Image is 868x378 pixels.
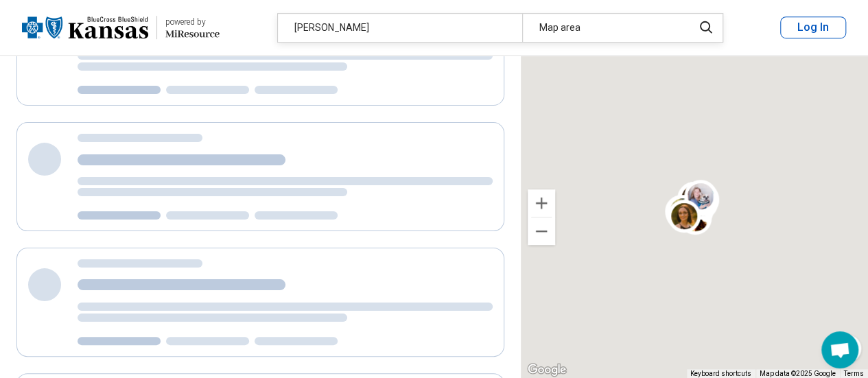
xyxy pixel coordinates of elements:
span: Map data ©2025 Google [760,370,836,377]
a: Terms (opens in new tab) [844,370,864,377]
img: Blue Cross Blue Shield Kansas [22,11,148,44]
div: powered by [165,16,220,28]
button: Zoom in [528,189,555,217]
button: Zoom out [528,217,555,245]
button: Log In [780,16,846,38]
div: Map area [522,14,685,42]
div: Open chat [821,331,858,368]
div: [PERSON_NAME] [278,14,522,42]
a: Blue Cross Blue Shield Kansaspowered by [22,11,220,44]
